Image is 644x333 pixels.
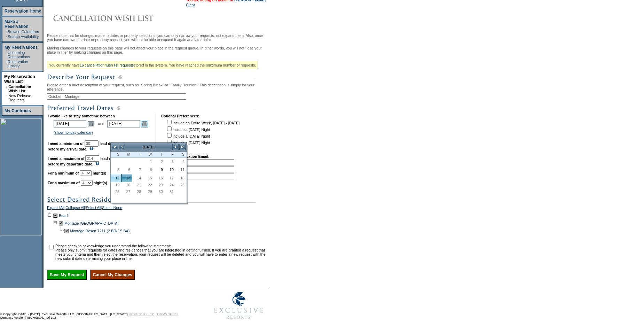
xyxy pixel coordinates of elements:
a: My Reservations [5,45,38,50]
td: Sunday, October 12, 2025 [111,174,121,182]
b: For a minimum of [48,171,79,175]
span: 8 [143,167,154,172]
a: (show holiday calendar) [54,130,93,134]
b: I would like to stay sometime between [48,114,115,118]
td: · [6,94,8,102]
a: TERMS OF USE [157,312,179,316]
a: Make a Reservation [5,19,29,29]
b: I need a minimum of [48,141,84,146]
a: Montage [GEOGRAPHIC_DATA] [64,221,118,225]
span: 16 [155,176,165,180]
span: 20 [122,183,132,187]
span: 4 [176,159,186,164]
span: 6 [122,167,132,172]
td: 3. [162,173,234,179]
div: You currently have stored in the system. You have reached the maximum number of requests. [47,61,258,69]
b: » [6,85,8,89]
th: Tuesday [132,152,143,158]
b: Optional Preferences: [161,114,199,118]
a: < [118,144,125,150]
span: 25 [176,183,186,187]
span: 15 [143,176,154,180]
a: Select None [102,206,122,212]
span: 23 [155,183,165,187]
td: Friday, October 10, 2025 [165,165,176,174]
th: Monday [121,152,132,158]
span: 21 [133,183,143,187]
span: 29 [143,189,154,194]
span: 31 [165,189,175,194]
span: 17 [165,176,175,180]
a: Upcoming Reservations [8,51,30,59]
a: 13 [122,174,132,182]
td: Thursday, October 09, 2025 [154,165,165,174]
a: Open the calendar popup. [141,120,148,127]
td: Please check to acknowledge you understand the following statement: Please only submit requests f... [55,244,267,261]
b: I need a maximum of [48,156,84,161]
th: Saturday [176,152,187,158]
div: | | | [47,206,268,212]
img: questionMark_lightBlue.gif [89,147,94,150]
b: For a maximum of [48,181,80,185]
a: 9 [155,166,165,173]
a: 12 [111,174,121,182]
span: 28 [133,189,143,194]
div: Please note that for changes made to dates or property selections, you can only narrow your reque... [47,33,268,280]
span: 2 [155,159,165,164]
span: 14 [133,176,143,180]
span: 7 [133,167,143,172]
a: New Release Requests [8,94,31,102]
img: questionMark_lightBlue.gif [95,162,100,165]
input: Date format: M/D/Y. Shortcut keys: [T] for Today. [UP] or [.] for Next Day. [DOWN] or [,] for Pre... [54,120,86,127]
td: 1. [162,159,234,165]
img: Cancellation Wish List [47,11,186,25]
a: Reservation History [8,60,28,68]
span: 5 [111,167,121,172]
td: · [6,30,7,34]
th: Sunday [111,152,121,158]
a: Select All [86,206,101,212]
a: >> [179,144,186,150]
span: 18 [176,176,186,180]
input: Save My Request [47,270,87,280]
span: 3 [165,159,175,164]
th: Friday [165,152,176,158]
a: Beach [59,214,69,218]
td: Include an Entire Week, [DATE] - [DATE] Include a [DATE] Night Include a [DATE] Night Include a [... [166,119,239,149]
span: 22 [143,183,154,187]
td: 2. [162,166,234,172]
img: Exclusive Resorts [207,288,270,323]
input: Date format: M/D/Y. Shortcut keys: [T] for Today. [UP] or [.] for Next Day. [DOWN] or [,] for Pre... [107,120,140,127]
th: Thursday [154,152,165,158]
a: Browse Calendars [8,30,39,34]
td: · [6,60,7,68]
a: Cancellation Wish List [8,85,31,93]
td: [DATE] [125,143,172,151]
a: Montage Resort 7211 (2 BR/2.5 BA) [70,229,129,233]
a: PRIVACY POLICY [128,312,154,316]
td: · [6,34,7,39]
b: lead days before my arrival date. [48,141,117,151]
span: 26 [111,189,121,194]
span: 27 [122,189,132,194]
a: Collapse All [65,206,85,212]
td: and [97,119,105,129]
a: > [172,144,179,150]
span: 19 [111,183,121,187]
span: 30 [155,189,165,194]
span: 24 [165,183,175,187]
b: night(s) [93,171,106,175]
a: 16 cancellation wish list requests [80,63,134,67]
a: My Contracts [5,108,31,113]
a: 11 [176,166,186,173]
a: My Reservation Wish List [4,74,35,84]
th: Wednesday [143,152,154,158]
a: Reservation Home [5,9,41,14]
a: Search Availability [8,34,39,39]
td: Monday, October 13, 2025 [121,174,132,182]
b: night(s) [94,181,107,185]
span: 1 [143,159,154,164]
td: · [6,51,7,59]
a: Expand All [47,206,64,212]
a: Open the calendar popup. [87,120,95,127]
